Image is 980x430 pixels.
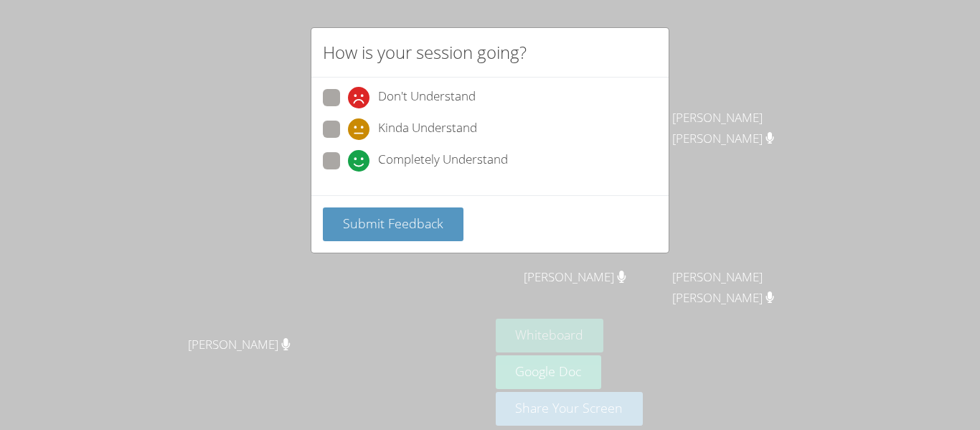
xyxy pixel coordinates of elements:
span: Submit Feedback [343,215,443,232]
span: Kinda Understand [378,118,477,140]
span: Don't Understand [378,87,476,108]
button: Submit Feedback [323,207,463,241]
h2: How is your session going? [323,39,527,65]
span: Completely Understand [378,150,508,172]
